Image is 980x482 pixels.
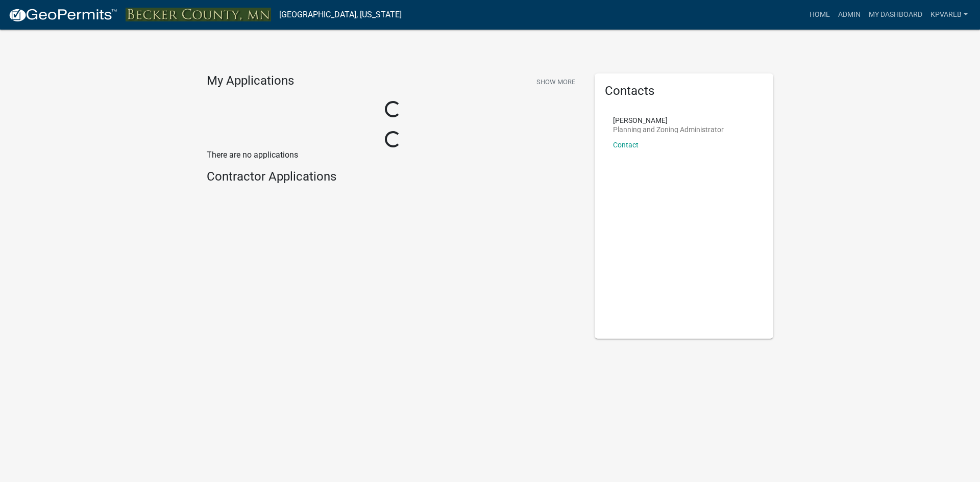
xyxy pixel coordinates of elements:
h4: My Applications [207,73,294,89]
h5: Contacts [605,84,763,98]
a: kpvareb [926,5,972,24]
button: Show More [532,73,579,90]
a: Admin [834,5,865,24]
wm-workflow-list-section: Contractor Applications [207,169,579,188]
a: My Dashboard [865,5,926,24]
h4: Contractor Applications [207,169,579,184]
p: Planning and Zoning Administrator [613,126,724,133]
a: Contact [613,141,639,149]
p: There are no applications [207,149,579,161]
p: [PERSON_NAME] [613,117,724,124]
a: [GEOGRAPHIC_DATA], [US_STATE] [279,6,402,23]
a: Home [805,5,834,24]
img: Becker County, Minnesota [126,8,271,21]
